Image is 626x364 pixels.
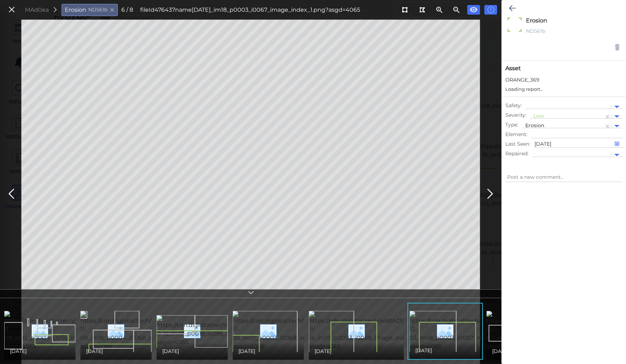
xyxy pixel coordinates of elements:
span: Element : [505,131,527,138]
span: Last Seen : [505,140,530,148]
img: https://cdn.diglobal.tech/width210/4065/2021-11-16_im17_p0019_i0296_image_index_2.png?asgd=4065 [157,315,286,347]
span: [DATE] [162,347,179,355]
span: [DATE] [10,347,27,355]
span: [DATE] [238,347,255,355]
span: [DATE] [86,347,103,355]
span: Safety : [505,102,522,109]
img: https://cdn.diglobal.tech/width210/4065/2017-11-14_im17_p0003_i0068_image_index_2.png?asgd=4065 [309,311,438,351]
span: [DATE] [415,346,432,355]
img: https://cdn.diglobal.tech/width210/4065/2023-11-09_im16_p0004_i0068_image_index_1.png?asgd=4065 [80,311,211,351]
div: MAd0ea [25,6,49,14]
span: Low [533,113,544,119]
div: fileId 476437 name [DATE]_im18_p0003_i0067_image_index_1.png?asgd=4065 [140,6,360,14]
span: Erosion [525,122,544,129]
span: ORANGE_369 [505,76,540,84]
div: 6 / 8 [121,6,133,14]
div: ND561b [524,27,598,36]
img: https://cdn.diglobal.tech/width210/4065/2015-12-03_im18_p0003_i0067_image_index_1.png?asgd=4065 [410,311,539,351]
iframe: Chat [596,332,621,359]
span: Erosion [65,6,86,14]
img: https://cdn.diglobal.tech/width210/4065/2023-11-09_im12_p0003_i0056_image_index_2.png?asgd=4065 [4,311,135,351]
span: Type : [505,121,518,129]
span: Severity : [505,111,526,119]
span: Repaired : [505,150,528,157]
span: [DATE] [492,347,509,355]
span: Loading report... [505,86,543,92]
span: Asset [505,64,622,73]
span: ND561b [88,6,107,14]
img: https://cdn.diglobal.tech/width210/4065/2019-11-05_im17_p0003_i0068_image_index_2.png?asgd=4065 [233,311,362,351]
textarea: Erosion [524,16,598,25]
img: https://cdn.diglobal.tech/width210/4065/2015-12-03_im17_p0003_i0068_image_index_2.png?asgd=4065 [486,311,616,351]
span: [DATE] [315,347,331,355]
